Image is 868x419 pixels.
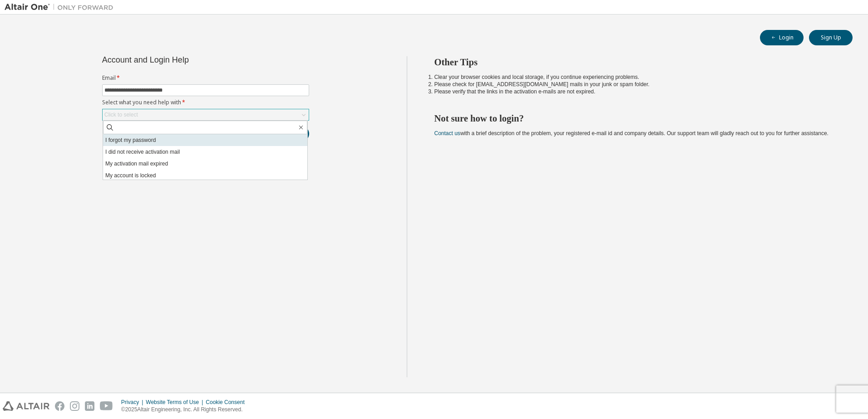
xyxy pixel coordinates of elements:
img: facebook.svg [55,401,64,411]
a: Contact us [434,130,460,136]
li: I forgot my password [103,134,307,146]
div: Cookie Consent [206,399,250,406]
div: Website Terms of Use [146,399,206,406]
h2: Not sure how to login? [434,112,837,124]
button: Login [760,30,804,45]
li: Clear your browser cookies and local storage, if you continue experiencing problems. [434,73,837,81]
li: Please check for [EMAIL_ADDRESS][DOMAIN_NAME] mails in your junk or spam folder. [434,81,837,88]
img: instagram.svg [70,401,79,411]
h2: Other Tips [434,56,837,68]
div: Account and Login Help [102,56,268,63]
label: Email [102,74,309,82]
p: © 2025 Altair Engineering, Inc. All Rights Reserved. [121,406,250,414]
div: Click to select [103,109,309,120]
button: Sign Up [809,30,853,45]
label: Select what you need help with [102,99,309,106]
img: altair_logo.svg [3,401,49,411]
li: Please verify that the links in the activation e-mails are not expired. [434,88,837,95]
div: Click to select [104,111,138,118]
img: Altair One [5,3,118,12]
span: with a brief description of the problem, your registered e-mail id and company details. Our suppo... [434,130,829,136]
div: Privacy [121,399,146,406]
img: youtube.svg [100,401,113,411]
img: linkedin.svg [85,401,94,411]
